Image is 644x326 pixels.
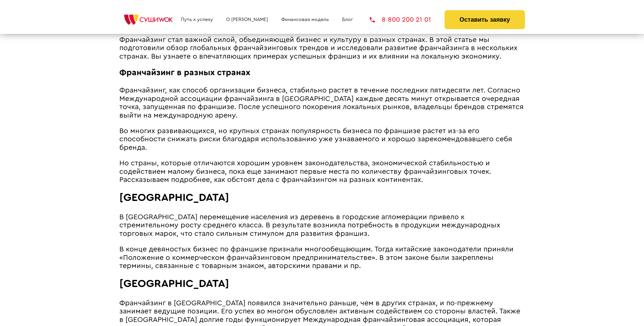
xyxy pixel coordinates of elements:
a: 8 800 200 21 01 [370,16,431,23]
span: В конце девяностых бизнес по франшизе признали многообещающим. Тогда китайские законодатели приня... [119,246,514,269]
span: Франчайзинг в разных странах [119,68,250,77]
span: В [GEOGRAPHIC_DATA] перемещение населения из деревень в городские агломерации привело к стремител... [119,213,500,237]
span: Франчайзинг стал важной силой, объединяющей бизнес и культуру в разных странах. В этой статье мы ... [119,36,518,60]
span: [GEOGRAPHIC_DATA] [119,278,229,289]
span: Но страны, которые отличаются хорошим уровнем законодательства, экономической стабильностью и сод... [119,160,491,183]
a: О [PERSON_NAME] [226,17,268,22]
span: Франчайзинг, как способ организации бизнеса, стабильно растет в течение последних пятидесяти лет.... [119,87,524,119]
span: 8 800 200 21 01 [382,16,431,23]
a: Блог [342,17,353,22]
span: [GEOGRAPHIC_DATA] [119,192,229,203]
button: Оставить заявку [445,10,525,29]
a: Путь к успеху [181,17,213,22]
span: Во многих развивающихся, но крупных странах популярность бизнеса по франшизе растет из-за его спо... [119,127,512,151]
a: Финансовая модель [281,17,329,22]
